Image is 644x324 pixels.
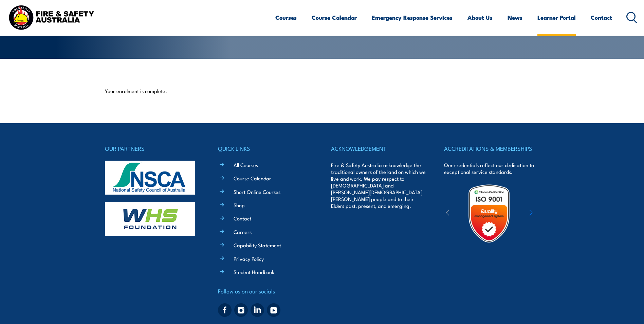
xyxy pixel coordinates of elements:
a: Courses [275,8,297,26]
img: nsca-logo-footer [105,161,195,195]
a: News [508,8,522,26]
a: Short Online Courses [234,188,280,195]
p: Our credentials reflect our dedication to exceptional service standards. [444,162,539,175]
a: Course Calendar [234,175,271,182]
img: ewpa-logo [519,202,578,225]
h4: ACCREDITATIONS & MEMBERSHIPS [444,144,539,153]
a: Course Calendar [312,8,357,26]
h4: Follow us on our socials [218,286,313,296]
a: Capability Statement [234,241,281,249]
a: Learner Portal [537,8,576,26]
h4: ACKNOWLEDGEMENT [331,144,426,153]
h4: QUICK LINKS [218,144,313,153]
a: All Courses [234,161,258,168]
a: About Us [467,8,493,26]
a: Emergency Response Services [372,8,453,26]
a: Careers [234,228,252,235]
p: Fire & Safety Australia acknowledge the traditional owners of the land on which we live and work.... [331,162,426,209]
a: Privacy Policy [234,255,264,262]
a: Contact [591,8,612,26]
p: Your enrolment is complete. [105,88,539,94]
img: Untitled design (19) [459,184,519,243]
h4: OUR PARTNERS [105,144,200,153]
a: Contact [234,215,251,222]
a: Shop [234,201,245,209]
a: Student Handbook [234,268,274,275]
img: whs-logo-footer [105,202,195,236]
